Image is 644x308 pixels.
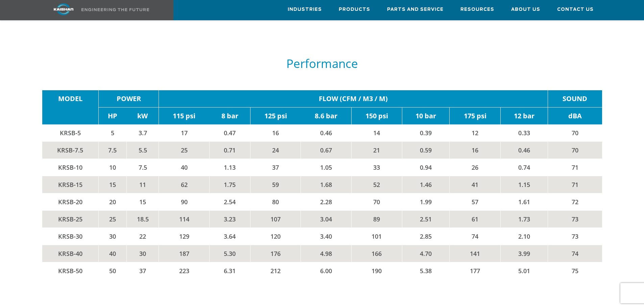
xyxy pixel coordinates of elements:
[126,141,159,159] td: 5.5
[98,210,126,228] td: 25
[250,245,301,262] td: 176
[402,107,450,124] td: 10 bar
[159,262,210,279] td: 223
[301,124,352,142] td: 0.46
[42,210,99,228] td: KRSB-25
[351,245,402,262] td: 166
[460,6,494,14] span: Resources
[98,141,126,159] td: 7.5
[511,0,540,19] a: About Us
[500,124,548,142] td: 0.33
[209,210,250,228] td: 3.23
[351,107,402,124] td: 150 psi
[351,210,402,228] td: 89
[209,159,250,176] td: 1.13
[548,210,602,228] td: 73
[301,228,352,245] td: 3.40
[351,193,402,210] td: 70
[500,193,548,210] td: 1.61
[351,176,402,193] td: 52
[387,6,444,14] span: Parts and Service
[402,193,450,210] td: 1.99
[402,245,450,262] td: 4.70
[557,6,594,14] span: Contact Us
[250,210,301,228] td: 107
[500,141,548,159] td: 0.46
[209,141,250,159] td: 0.71
[250,176,301,193] td: 59
[500,159,548,176] td: 0.74
[301,159,352,176] td: 1.05
[42,262,99,279] td: KRSB-50
[301,210,352,228] td: 3.04
[339,6,370,14] span: Products
[548,124,602,142] td: 70
[42,176,99,193] td: KRSB-15
[450,210,500,228] td: 61
[402,124,450,142] td: 0.39
[402,262,450,279] td: 5.38
[250,193,301,210] td: 80
[460,0,494,19] a: Resources
[402,141,450,159] td: 0.59
[301,176,352,193] td: 1.68
[301,141,352,159] td: 0.67
[126,228,159,245] td: 22
[548,262,602,279] td: 75
[351,124,402,142] td: 14
[402,210,450,228] td: 2.51
[402,159,450,176] td: 0.94
[209,124,250,142] td: 0.47
[126,193,159,210] td: 15
[450,124,500,142] td: 12
[209,228,250,245] td: 3.64
[450,262,500,279] td: 177
[42,141,99,159] td: KRSB-7.5
[98,262,126,279] td: 50
[42,90,99,108] td: MODEL
[250,107,301,124] td: 125 psi
[126,124,159,142] td: 3.7
[548,176,602,193] td: 71
[450,176,500,193] td: 41
[548,228,602,245] td: 73
[126,176,159,193] td: 11
[98,107,126,124] td: HP
[339,0,370,19] a: Products
[42,245,99,262] td: KRSB-40
[402,228,450,245] td: 2.85
[209,193,250,210] td: 2.54
[548,245,602,262] td: 74
[209,245,250,262] td: 5.30
[250,262,301,279] td: 212
[387,0,444,19] a: Parts and Service
[250,141,301,159] td: 24
[42,124,99,142] td: KRSB-5
[42,159,99,176] td: KRSB-10
[500,176,548,193] td: 1.15
[126,210,159,228] td: 18.5
[42,57,602,70] h5: Performance
[548,90,602,108] td: SOUND
[42,228,99,245] td: KRSB-30
[301,193,352,210] td: 2.28
[42,193,99,210] td: KRSB-20
[81,8,149,11] img: Engineering the future
[288,0,322,19] a: Industries
[98,245,126,262] td: 40
[98,228,126,245] td: 30
[500,107,548,124] td: 12 bar
[126,262,159,279] td: 37
[301,107,352,124] td: 8.6 bar
[209,262,250,279] td: 6.31
[500,262,548,279] td: 5.01
[159,210,210,228] td: 114
[351,262,402,279] td: 190
[301,245,352,262] td: 4.98
[98,159,126,176] td: 10
[159,176,210,193] td: 62
[450,107,500,124] td: 175 psi
[250,228,301,245] td: 120
[301,262,352,279] td: 6.00
[126,107,159,124] td: kW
